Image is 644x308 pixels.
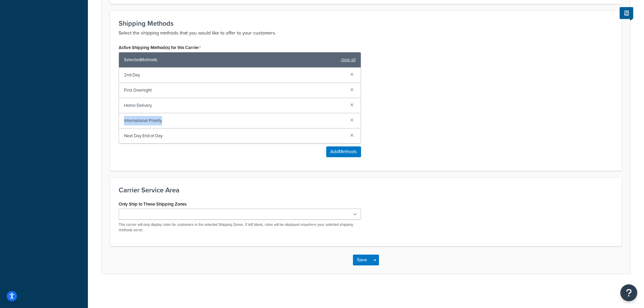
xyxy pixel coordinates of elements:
[119,29,613,37] p: Select the shipping methods that you would like to offer to your customers.
[341,55,356,65] a: clear all
[119,45,201,50] label: Active Shipping Method(s) for this Carrier
[326,146,361,157] button: AddMethods
[119,222,361,233] p: This carrier will only display rates for customers in the selected Shipping Zones. If left blank,...
[620,284,637,301] button: Open Resource Center
[124,116,345,125] span: International Priority
[124,55,338,65] span: Selected Methods
[119,202,187,207] label: Only Ship to These Shipping Zones
[124,70,345,80] span: 2nd Day
[353,255,371,265] button: Save
[119,186,613,194] h3: Carrier Service Area
[620,7,633,19] button: Show Help Docs
[124,131,345,141] span: Next Day End of Day
[124,101,345,110] span: Home Delivery
[124,86,345,95] span: First Overnight
[119,20,613,27] h3: Shipping Methods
